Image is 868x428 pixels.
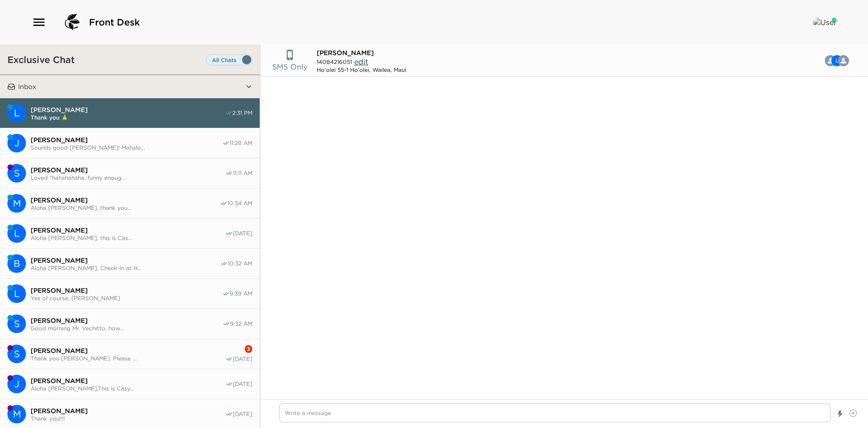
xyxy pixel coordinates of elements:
[7,315,26,333] div: S
[228,260,252,267] span: 10:32 AM
[7,315,26,333] div: Stephen Vecchitto
[233,170,252,177] span: 11:11 AM
[31,174,225,181] span: Loved “hahahahaha, funny enoug...
[7,134,26,152] div: John Zaruka
[7,224,26,243] div: Lindsey Readel
[245,345,252,353] div: 3
[31,234,225,241] span: Aloha [PERSON_NAME], this is Cas...
[7,134,26,152] div: J
[7,345,26,363] div: S
[31,346,225,355] span: [PERSON_NAME]
[7,104,26,122] div: L
[230,290,252,297] span: 9:39 AM
[7,284,26,303] div: Linda Zaruka
[31,355,225,362] span: Thank you [PERSON_NAME]. Please ...
[230,320,252,327] span: 9:32 AM
[317,58,352,65] span: 14084216051
[89,16,140,29] span: Front Desk
[227,200,252,207] span: 10:34 AM
[31,407,225,415] span: [PERSON_NAME]
[272,61,307,72] p: SMS Only
[31,415,225,422] span: Thank you!!!!
[7,405,26,423] div: M
[7,54,75,65] h3: Exclusive Chat
[31,114,225,121] span: Thank you 🙏
[31,166,225,174] span: [PERSON_NAME]
[838,55,849,66] img: C
[7,224,26,243] div: L
[232,109,252,117] span: 2:31 PM
[233,230,252,237] span: [DATE]
[31,196,220,204] span: [PERSON_NAME]
[230,139,252,147] span: 11:28 AM
[31,286,222,295] span: [PERSON_NAME]
[61,11,83,33] img: logo
[233,410,252,418] span: [DATE]
[813,51,856,70] button: CLM
[15,75,245,98] button: Inbox
[31,325,223,332] span: Good morning Mr. Vechitto, how...
[18,82,36,91] p: Inbox
[279,403,831,422] textarea: Write a message
[31,204,220,211] span: Aloha [PERSON_NAME], thank you...
[31,316,223,325] span: [PERSON_NAME]
[7,375,26,393] div: Julie Higgins
[31,136,222,144] span: [PERSON_NAME]
[31,385,225,392] span: Aloha [PERSON_NAME],This is Casy...
[7,164,26,183] div: Susan Henry
[31,264,220,271] span: Aloha [PERSON_NAME], Check-in at H...
[7,284,26,303] div: L
[31,295,222,302] span: Yes of course, [PERSON_NAME]
[7,194,26,213] div: Mark Koloseike
[838,55,849,66] div: Casy Villalun
[31,106,225,114] span: [PERSON_NAME]
[7,254,26,273] div: B
[317,49,374,57] span: [PERSON_NAME]
[7,375,26,393] div: J
[233,380,252,388] span: [DATE]
[7,254,26,273] div: Brian Longo
[837,406,843,422] button: Show templates
[813,18,836,27] img: User
[233,355,252,363] span: [DATE]
[7,164,26,183] div: S
[7,104,26,122] div: Lindsey Rosenlund
[354,57,368,66] span: edit
[7,194,26,213] div: M
[31,377,225,385] span: [PERSON_NAME]
[31,226,225,234] span: [PERSON_NAME]
[31,256,220,264] span: [PERSON_NAME]
[206,54,252,65] label: Set all destinations
[7,405,26,423] div: Melissa Glennon
[317,66,406,73] div: Ho'olei 55-1 Ho'olei, Wailea, Maui
[31,144,222,151] span: Sounds good [PERSON_NAME]! Mahalo...
[7,345,26,363] div: Steve Safigan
